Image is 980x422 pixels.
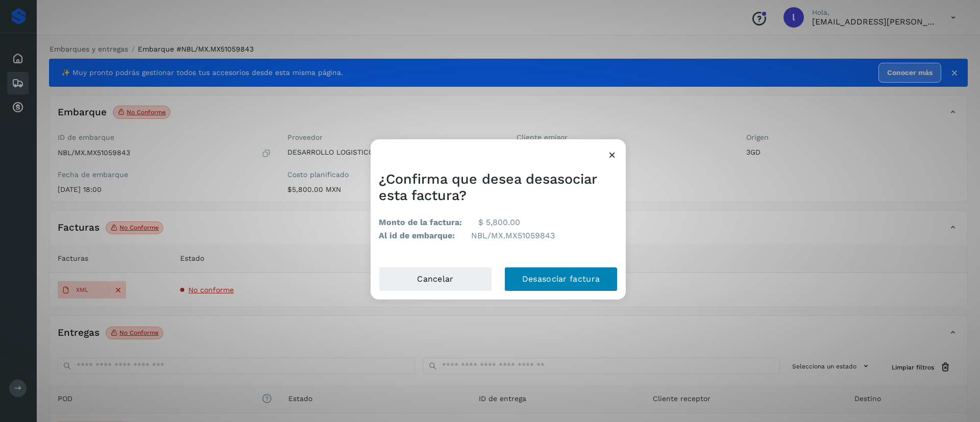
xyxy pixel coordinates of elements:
button: Cancelar [379,267,492,291]
p: NBL/MX.MX51059843 [471,229,555,242]
button: Desasociar factura [504,267,618,291]
p: $ 5,800.00 [478,216,520,229]
b: Al id de embarque: [379,229,455,242]
span: ¿Confirma que desea desasociar esta factura? [379,171,597,204]
b: Monto de la factura: [379,216,462,229]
